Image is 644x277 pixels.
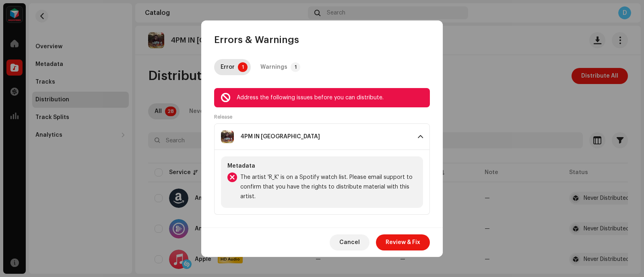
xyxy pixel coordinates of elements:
p-badge: 1 [291,62,300,72]
span: The artist 'R_K' is on a Spotify watch list. Please email support to confirm that you have the ri... [240,172,417,201]
span: Errors & Warnings [214,33,299,46]
div: Warnings [260,59,287,75]
p-accordion-header: 4PM IN [GEOGRAPHIC_DATA] [214,123,430,150]
button: Cancel [330,234,369,250]
p-accordion-content: 4PM IN [GEOGRAPHIC_DATA] [214,150,430,215]
label: Release [214,114,232,120]
img: 08098860-1fed-4296-a0e2-df8e29384c9b [221,130,234,143]
div: Address the following issues before you can distribute. [237,93,423,103]
div: 4PM IN [GEOGRAPHIC_DATA] [240,133,320,140]
div: Error [221,59,235,75]
button: Review & Fix [376,234,430,250]
div: Metadata [227,163,417,169]
span: Review & Fix [386,234,420,250]
p-badge: 1 [238,62,248,72]
span: Cancel [339,234,360,250]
